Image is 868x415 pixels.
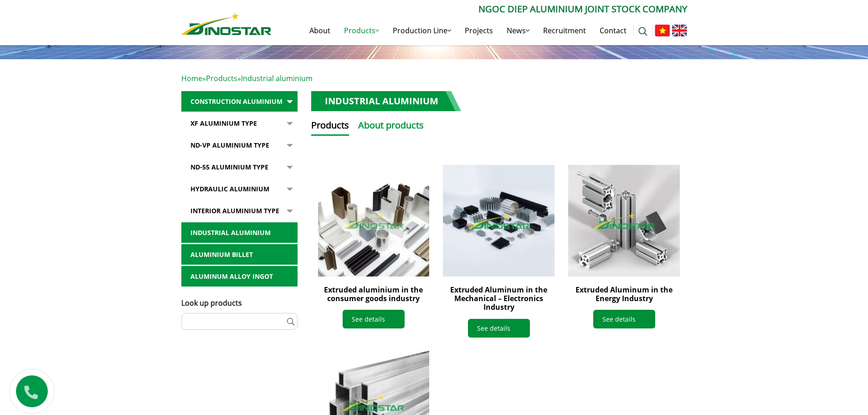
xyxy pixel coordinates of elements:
a: See details [468,319,530,338]
a: See details [593,310,655,328]
a: Extruded Aluminum in the Energy Industry [575,285,673,303]
img: Extruded Aluminum in the Mechanical – Electronics Industry [443,165,555,277]
a: See details [343,310,405,328]
button: Products [311,118,349,136]
img: Tiếng Việt [655,25,670,36]
a: Hydraulic Aluminium [181,179,298,200]
span: » » [181,73,313,83]
img: Extruded Aluminum in the Energy Industry [568,165,680,277]
a: Products [337,16,386,45]
button: About products [358,118,424,136]
a: ND-55 Aluminium type [181,157,298,178]
a: Construction Aluminium [181,91,298,112]
a: Contact [593,16,633,45]
a: Products [206,73,237,83]
span: Look up products [181,298,242,308]
img: search [638,27,647,36]
h1: Industrial aluminium [311,91,461,111]
a: Aluminium billet [181,244,298,265]
img: Extruded aluminium in the consumer goods industry [318,165,430,277]
a: Interior Aluminium Type [181,200,298,221]
a: ND-VP Aluminium type [181,135,298,156]
a: News [500,16,536,45]
img: Nhôm Dinostar [181,12,272,35]
img: English [672,25,687,36]
p: Ngoc Diep Aluminium Joint Stock Company [272,2,687,16]
a: XF Aluminium type [181,113,298,134]
a: Aluminum alloy ingot [181,266,298,287]
span: Industrial aluminium [241,73,313,83]
a: Home [181,73,202,83]
a: Industrial aluminium [181,222,298,243]
a: Extruded aluminium in the consumer goods industry [324,285,423,303]
a: About [303,16,337,45]
a: Projects [458,16,500,45]
a: Production Line [386,16,458,45]
a: Extruded Aluminum in the Mechanical – Electronics Industry [450,285,547,312]
a: Recruitment [536,16,593,45]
